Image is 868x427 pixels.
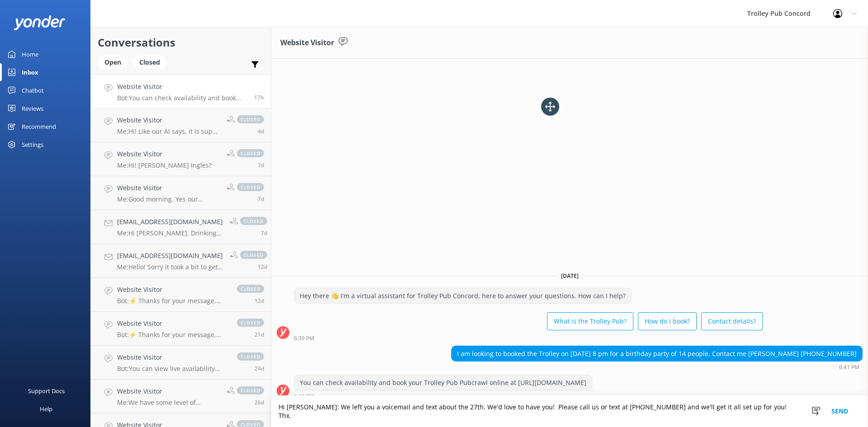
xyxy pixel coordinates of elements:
strong: 6:41 PM [839,365,859,370]
a: Website VisitorBot:⚡ Thanks for your message, we'll get back to you as soon as we can. You're als... [91,278,271,312]
h4: Website Visitor [117,149,212,159]
span: [DATE] [556,272,584,280]
textarea: Hi [PERSON_NAME]: We left you a voicemail and text about the 27th. We'd love to have you! Please ... [271,396,868,427]
span: Aug 13 2025 10:35am (UTC -05:00) America/Cancun [255,399,264,406]
a: Open [98,57,132,67]
img: yonder-white-logo.png [14,15,66,30]
div: Closed [132,56,167,69]
span: Aug 17 2025 03:32pm (UTC -05:00) America/Cancun [255,331,264,338]
span: closed [240,217,267,225]
p: Bot: ⚡ Thanks for your message, we'll get back to you as soon as we can. You're also welcome to k... [117,331,228,339]
strong: 6:39 PM [294,336,314,341]
a: Website VisitorBot:⚡ Thanks for your message, we'll get back to you as soon as we can. You're als... [91,312,271,346]
div: Help [40,400,52,418]
span: Sep 01 2025 11:22am (UTC -05:00) America/Cancun [261,229,267,237]
div: You can check availability and book your Trolley Pub Pubcrawl online at [URL][DOMAIN_NAME] [294,375,592,390]
h4: Website Visitor [117,352,228,362]
button: What is the Trolley Pub? [547,312,633,330]
a: Website VisitorMe:Good morning. Yes our chatbot gave proper details about contact. I will suggest... [91,176,271,210]
div: Recommend [22,117,56,136]
a: Website VisitorMe:Hi! Like our AI says, it is super easy. Just go to [DOMAIN_NAME][URL]. Click on... [91,108,271,142]
div: Sep 07 2025 05:41pm (UTC -05:00) America/Cancun [451,364,863,370]
div: Support Docs [28,382,65,400]
h4: Website Visitor [117,319,228,328]
h4: Website Visitor [117,82,247,92]
div: Hey there 👋 I'm a virtual assistant for Trolley Pub Concord, here to answer your questions. How c... [294,288,631,304]
span: Sep 01 2025 11:24am (UTC -05:00) America/Cancun [258,161,264,169]
div: Chatbot [22,81,44,99]
p: Me: Hi! Like our AI says, it is super easy. Just go to [DOMAIN_NAME][URL]. Click on "book now", a... [117,127,220,136]
h3: Website Visitor [280,37,334,49]
a: [EMAIL_ADDRESS][DOMAIN_NAME]Me:Hi [PERSON_NAME]. Drinking on the Trolley is a matter of choice of... [91,210,271,244]
span: Sep 03 2025 04:06pm (UTC -05:00) America/Cancun [258,127,264,135]
p: Me: We have some level of flexibility with that if it's a private tours. And I apologize for the ... [117,399,220,407]
span: closed [237,319,264,327]
div: Sep 07 2025 05:39pm (UTC -05:00) America/Cancun [294,335,763,341]
a: Website VisitorBot:You can view live availability and book your tour online at [URL][DOMAIN_NAME]... [91,346,271,380]
strong: 6:41 PM [294,394,314,399]
a: Website VisitorMe:Hi! [PERSON_NAME] Ingles?closed7d [91,142,271,176]
h4: Website Visitor [117,183,220,193]
h4: [EMAIL_ADDRESS][DOMAIN_NAME] [117,251,223,261]
p: Bot: ⚡ Thanks for your message, we'll get back to you as soon as we can. You're also welcome to k... [117,297,228,305]
div: Reviews [22,99,43,117]
span: Aug 14 2025 04:00pm (UTC -05:00) America/Cancun [255,365,264,372]
p: Me: Good morning. Yes our chatbot gave proper details about contact. I will suggest starting with... [117,195,220,203]
h4: [EMAIL_ADDRESS][DOMAIN_NAME] [117,217,223,227]
div: Settings [22,136,43,154]
button: How do I book? [638,312,697,330]
div: Inbox [22,63,38,81]
h4: Website Visitor [117,115,220,125]
div: I am looking to booked the Trolley on [DATE] 8 pm for a birthday party of 14 people. Contact me [... [452,346,862,361]
span: closed [237,386,264,394]
a: Website VisitorMe:We have some level of flexibility with that if it's a private tours. And I apol... [91,380,271,413]
span: Aug 26 2025 03:52pm (UTC -05:00) America/Cancun [255,297,264,305]
h4: Website Visitor [117,285,228,295]
span: closed [240,251,267,259]
a: Website VisitorBot:You can check availability and book your Trolley Pub Pubcrawl online at [URL][... [91,75,271,108]
h4: Website Visitor [117,386,220,396]
a: Closed [132,57,171,67]
h2: Conversations [98,34,264,51]
span: Aug 27 2025 10:03am (UTC -05:00) America/Cancun [258,263,267,271]
span: closed [237,183,264,191]
p: Me: Hello! Sorry it took a bit to get back to you. We're closed on Mondays. You can rent one of t... [117,263,223,271]
div: Home [22,45,38,63]
button: Contact details? [701,312,763,330]
div: Open [98,56,128,69]
div: Sep 07 2025 05:41pm (UTC -05:00) America/Cancun [294,393,592,399]
span: closed [237,285,264,293]
span: Sep 07 2025 05:41pm (UTC -05:00) America/Cancun [254,94,264,101]
span: closed [237,149,264,157]
span: closed [237,115,264,123]
p: Bot: You can check availability and book your Trolley Pub Pubcrawl online at [URL][DOMAIN_NAME] [117,94,247,102]
span: closed [237,352,264,361]
span: Sep 01 2025 11:23am (UTC -05:00) America/Cancun [258,195,264,203]
p: Me: Hi [PERSON_NAME]. Drinking on the Trolley is a matter of choice of the passengers, right? You... [117,229,223,237]
p: Bot: You can view live availability and book your tour online at [URL][DOMAIN_NAME]. [117,365,228,373]
p: Me: Hi! [PERSON_NAME] Ingles? [117,161,212,169]
a: [EMAIL_ADDRESS][DOMAIN_NAME]Me:Hello! Sorry it took a bit to get back to you. We're closed on Mon... [91,244,271,278]
button: Send [823,396,857,427]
